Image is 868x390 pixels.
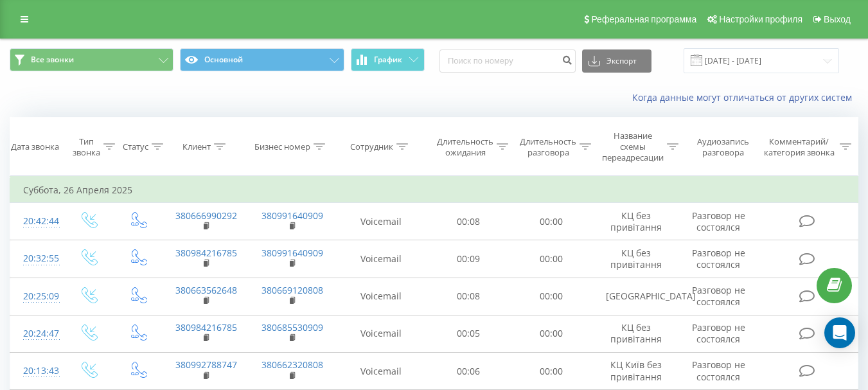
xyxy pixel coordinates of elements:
td: 00:09 [427,240,510,278]
a: Когда данные могут отличаться от других систем [632,91,858,103]
td: [GEOGRAPHIC_DATA] [593,278,679,315]
div: Длительность ожидания [437,136,493,158]
span: Все звонки [31,55,74,65]
td: 00:00 [510,203,593,240]
td: Voicemail [335,315,427,352]
div: Статус [123,141,148,152]
button: Основной [180,48,344,71]
a: 380991640909 [261,247,323,259]
button: Все звонки [10,48,173,71]
div: Комментарий/категория звонка [761,136,837,158]
a: 380663562648 [175,284,237,296]
td: 00:00 [510,278,593,315]
div: Дата звонка [11,141,59,152]
td: Voicemail [335,278,427,315]
div: Название схемы переадресации [602,130,664,163]
div: Тип звонка [73,136,100,158]
td: 00:08 [427,203,510,240]
a: 380666990292 [175,209,237,222]
td: Суббота, 26 Апреля 2025 [10,177,858,203]
td: КЦ без привітання [593,315,679,352]
div: 20:24:47 [23,321,50,346]
a: 380662320808 [261,359,323,371]
td: 00:00 [510,240,593,278]
span: Разговор не состоялся [692,321,745,345]
div: Сотрудник [350,141,393,152]
span: График [374,55,402,64]
div: 20:42:44 [23,209,50,234]
div: Open Intercom Messenger [824,317,855,348]
div: Аудиозапись разговора [691,136,756,158]
span: Разговор не состоялся [692,209,745,233]
td: КЦ без привітання [593,240,679,278]
button: График [351,48,425,71]
a: 380685530909 [261,321,323,333]
div: Длительность разговора [520,136,576,158]
a: 380984216785 [175,247,237,259]
input: Поиск по номеру [439,49,576,73]
a: 380669120808 [261,284,323,296]
div: 20:13:43 [23,359,50,384]
a: 380992788747 [175,359,237,371]
span: Реферальная программа [591,14,696,24]
div: 20:32:55 [23,246,50,271]
span: Разговор не состоялся [692,359,745,382]
span: Разговор не состоялся [692,247,745,270]
div: Бизнес номер [254,141,310,152]
td: 00:08 [427,278,510,315]
div: Клиент [182,141,211,152]
td: КЦ без привітання [593,203,679,240]
td: Voicemail [335,353,427,390]
td: Voicemail [335,203,427,240]
a: 380991640909 [261,209,323,222]
td: 00:05 [427,315,510,352]
td: 00:00 [510,315,593,352]
button: Экспорт [582,49,651,73]
td: КЦ Київ без привітання [593,353,679,390]
div: 20:25:09 [23,284,50,309]
span: Выход [824,14,851,24]
td: 00:06 [427,353,510,390]
a: 380984216785 [175,321,237,333]
td: 00:00 [510,353,593,390]
td: Voicemail [335,240,427,278]
span: Настройки профиля [719,14,802,24]
span: Разговор не состоялся [692,284,745,308]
